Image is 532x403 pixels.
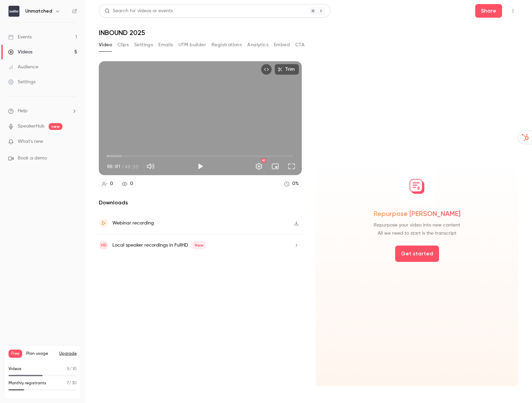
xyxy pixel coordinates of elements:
span: Plan usage [26,351,55,356]
span: 00:01 [107,163,121,170]
h1: INBOUND 2025 [99,29,518,37]
button: Trim [275,64,299,75]
span: / [121,163,124,170]
div: 0 [130,180,133,187]
p: Monthly registrants [9,380,46,386]
button: Video [99,39,112,50]
button: Upgrade [59,351,77,356]
span: Free [9,350,22,358]
div: Webinar recording [112,219,154,227]
span: Repurpose your video into new content All we need to start is the transcript [374,221,460,237]
img: Unmatched [9,6,19,17]
button: CTA [295,39,304,50]
div: Settings [8,79,35,85]
span: Repurpose [PERSON_NAME] [374,209,460,218]
a: 0% [281,179,302,188]
button: Get started [395,246,439,262]
span: Help [18,107,28,115]
span: What's new [18,138,43,145]
button: Turn on miniplayer [268,159,282,173]
div: Search for videos or events [105,7,173,15]
span: New [192,241,206,249]
a: 0 [119,179,136,188]
button: Settings [134,39,153,50]
button: Settings [252,159,266,173]
span: 5 [67,367,69,371]
button: Embed video [261,64,272,75]
button: Embed [274,39,290,50]
span: Book a demo [18,155,47,162]
button: UTM builder [178,39,206,50]
button: Registrations [212,39,242,50]
button: Emails [158,39,173,50]
button: Play [193,159,207,173]
div: Videos [8,49,32,55]
h2: Downloads [99,199,302,207]
h6: Unmatched [25,8,52,15]
div: 00:01 [107,163,138,170]
li: help-dropdown-opener [8,107,77,115]
span: new [49,123,62,130]
div: 0 [110,180,113,187]
button: Share [475,4,502,18]
span: 48:33 [125,163,138,170]
p: / 30 [67,380,77,386]
span: 7 [67,381,69,385]
p: / 10 [67,366,77,372]
a: 0 [99,179,116,188]
a: SpeakerHub [18,123,45,130]
button: Mute [144,159,157,173]
p: Videos [9,366,21,372]
div: Audience [8,64,38,70]
button: Analytics [247,39,268,50]
div: HD [261,158,266,163]
div: Local speaker recordings in FullHD [112,241,206,249]
div: 0 % [292,180,299,187]
button: Top Bar Actions [507,5,518,16]
button: Full screen [285,159,298,173]
div: Events [8,34,32,40]
button: Clips [118,39,129,50]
